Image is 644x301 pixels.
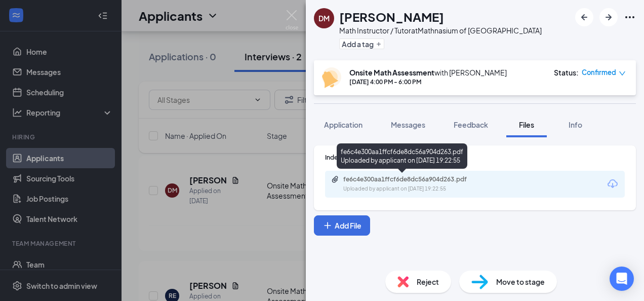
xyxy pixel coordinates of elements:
[519,120,534,129] span: Files
[417,276,439,287] span: Reject
[619,70,626,77] span: down
[582,67,616,78] span: Confirmed
[339,39,384,49] button: PlusAdd a tag
[376,41,382,47] svg: Plus
[339,8,444,25] h1: [PERSON_NAME]
[610,267,634,291] div: Open Intercom Messenger
[325,153,625,162] div: Indeed Resume
[569,120,582,129] span: Info
[323,220,333,231] svg: Plus
[599,8,618,26] button: ArrowRight
[578,11,590,23] svg: ArrowLeftNew
[331,175,339,183] svg: Paperclip
[349,78,507,86] div: [DATE] 4:00 PM - 6:00 PM
[575,8,593,26] button: ArrowLeftNew
[496,276,545,287] span: Move to stage
[324,120,363,129] span: Application
[554,67,579,78] div: Status :
[343,175,485,183] div: fe6c4e300aa1ffcf6de8dc56a904d263.pdf
[349,68,434,77] b: Onsite Math Assessment
[391,120,425,129] span: Messages
[331,175,495,193] a: Paperclipfe6c4e300aa1ffcf6de8dc56a904d263.pdfUploaded by applicant on [DATE] 19:22:55
[454,120,488,129] span: Feedback
[607,178,619,190] svg: Download
[339,25,542,35] div: Math Instructor / Tutor at Mathnasium of [GEOGRAPHIC_DATA]
[349,67,507,78] div: with [PERSON_NAME]
[624,11,636,23] svg: Ellipses
[314,215,370,236] button: Add FilePlus
[343,185,495,193] div: Uploaded by applicant on [DATE] 19:22:55
[318,13,330,23] div: DM
[602,11,615,23] svg: ArrowRight
[337,143,467,169] div: fe6c4e300aa1ffcf6de8dc56a904d263.pdf Uploaded by applicant on [DATE] 19:22:55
